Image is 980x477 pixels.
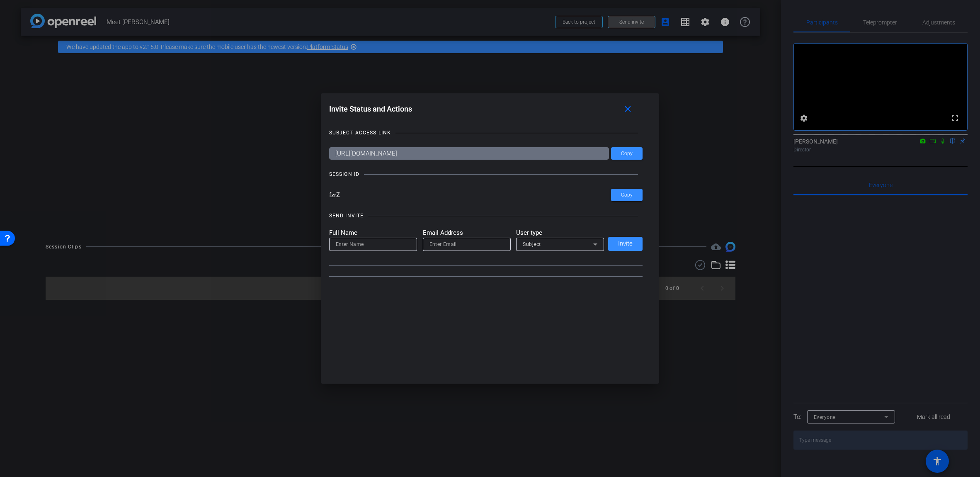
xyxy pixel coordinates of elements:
openreel-title-line: SEND INVITE [329,212,643,220]
button: Copy [611,147,643,160]
span: Copy [621,192,633,198]
div: SEND INVITE [329,212,364,220]
mat-label: Email Address [423,228,511,238]
mat-label: User type [516,228,604,238]
mat-label: Full Name [329,228,417,238]
openreel-title-line: SUBJECT ACCESS LINK [329,129,643,137]
input: Enter Email [429,239,504,249]
span: Subject [523,241,541,247]
button: Copy [611,189,643,201]
input: Enter Name [336,239,410,249]
openreel-title-line: SESSION ID [329,170,643,178]
span: Copy [621,151,633,157]
div: SUBJECT ACCESS LINK [329,129,391,137]
div: SESSION ID [329,170,359,178]
mat-icon: close [623,104,633,114]
div: Invite Status and Actions [329,102,643,117]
